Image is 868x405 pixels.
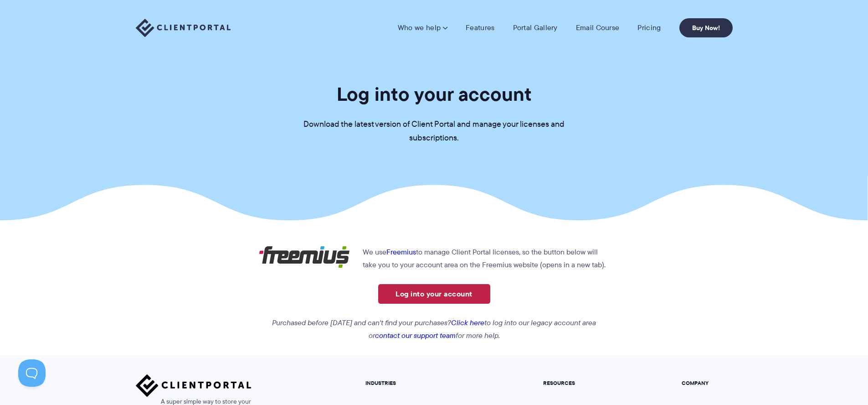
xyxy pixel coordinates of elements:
[259,246,350,268] img: Freemius logo
[259,246,609,271] p: We use to manage Client Portal licenses, so the button below will take you to your account area o...
[337,82,532,106] h1: Log into your account
[679,18,733,37] a: Buy Now!
[543,380,596,386] h5: RESOURCES
[451,317,484,328] a: Click here
[272,317,596,341] em: Purchased before [DATE] and can't find your purchases? to log into our legacy account area or for...
[466,23,494,32] a: Features
[378,284,490,304] a: Log into your account
[386,247,416,257] a: Freemius
[637,23,661,32] a: Pricing
[298,118,571,145] p: Download the latest version of Client Portal and manage your licenses and subscriptions.
[513,23,558,32] a: Portal Gallery
[365,380,457,386] h5: INDUSTRIES
[18,359,46,387] iframe: Toggle Customer Support
[682,380,733,386] h5: COMPANY
[398,23,447,32] a: Who we help
[576,23,620,32] a: Email Course
[375,330,456,341] a: contact our support team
